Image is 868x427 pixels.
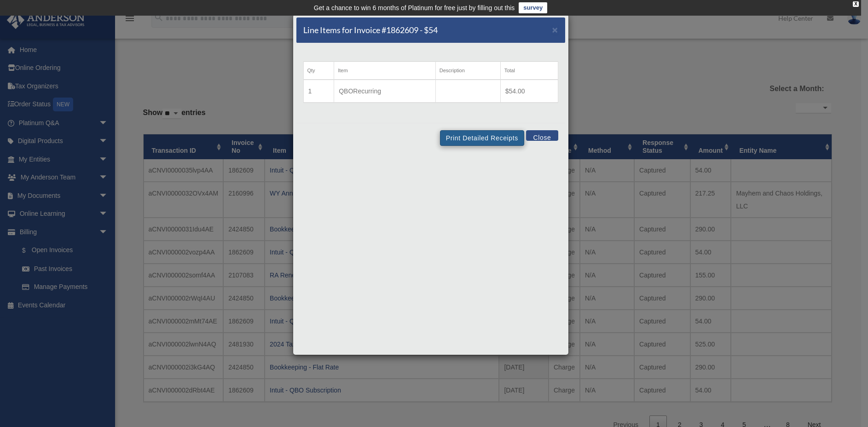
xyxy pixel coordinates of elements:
button: Close [526,130,558,141]
td: $54.00 [500,80,558,103]
div: Get a chance to win 6 months of Platinum for free just by filling out this [314,2,515,13]
td: 1 [303,80,334,103]
h5: Line Items for Invoice #1862609 - $54 [303,24,438,36]
th: Description [435,62,500,80]
th: Qty [303,62,334,80]
th: Item [334,62,436,80]
td: QBORecurring [334,80,436,103]
button: Print Detailed Receipts [440,130,524,146]
th: Total [500,62,558,80]
a: survey [519,2,547,13]
span: × [552,24,558,35]
button: Close [552,25,558,35]
div: close [853,1,859,7]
